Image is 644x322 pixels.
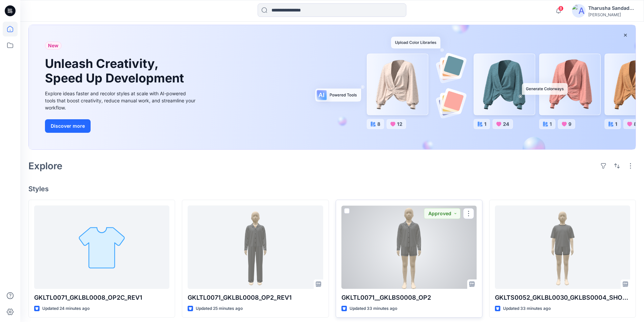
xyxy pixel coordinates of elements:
img: avatar [572,4,586,18]
a: GKLTL0071__GKLBS0008_OP2 [341,205,477,289]
p: GKLTL0071__GKLBS0008_OP2 [341,293,477,302]
a: Discover more [45,119,197,133]
p: GKLTL0071_GKLBL0008_OP2_REV1 [188,293,323,302]
a: GKLTS0052_GKLBL0030_GKLBS0004_SHORT & TOP_REV1 [495,205,630,289]
span: 8 [558,6,564,11]
p: Updated 33 minutes ago [503,305,551,312]
p: GKLTS0052_GKLBL0030_GKLBS0004_SHORT & TOP_REV1 [495,293,630,302]
p: GKLTL0071_GKLBL0008_OP2C_REV1 [34,293,169,302]
p: Updated 33 minutes ago [350,305,397,312]
span: New [48,42,58,50]
p: Updated 24 minutes ago [42,305,90,312]
h1: Unleash Creativity, Speed Up Development [45,56,187,85]
div: Tharusha Sandadeepa [588,4,636,12]
h2: Explore [28,160,63,171]
a: GKLTL0071_GKLBL0008_OP2_REV1 [188,205,323,289]
p: Updated 25 minutes ago [196,305,243,312]
h4: Styles [28,185,636,193]
div: [PERSON_NAME] [588,12,636,17]
a: GKLTL0071_GKLBL0008_OP2C_REV1 [34,205,169,289]
div: Explore ideas faster and recolor styles at scale with AI-powered tools that boost creativity, red... [45,90,197,111]
button: Discover more [45,119,91,133]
